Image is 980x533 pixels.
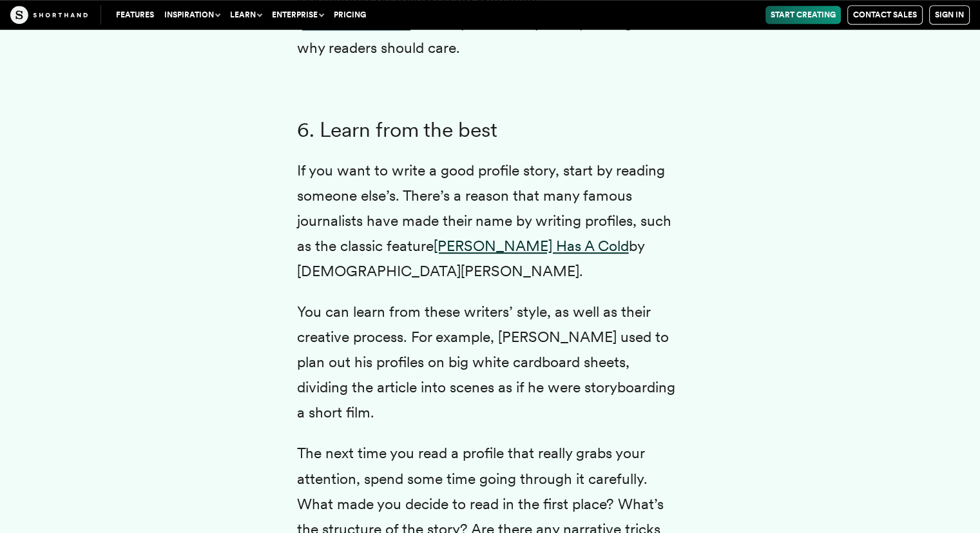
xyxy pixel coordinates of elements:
[297,158,684,284] p: If you want to write a good profile story, start by reading someone else’s. There’s a reason that...
[10,6,88,24] img: The Craft
[225,6,267,24] button: Learn
[847,5,923,25] a: Contact Sales
[159,6,225,24] button: Inspiration
[297,117,684,143] h3: 6. Learn from the best
[434,237,629,255] a: [PERSON_NAME] Has A Cold
[765,6,841,24] a: Start Creating
[297,299,684,425] p: You can learn from these writers’ style, as well as their creative process. For example, [PERSON_...
[267,6,329,24] button: Enterprise
[929,5,970,25] a: Sign in
[111,6,159,24] a: Features
[329,6,371,24] a: Pricing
